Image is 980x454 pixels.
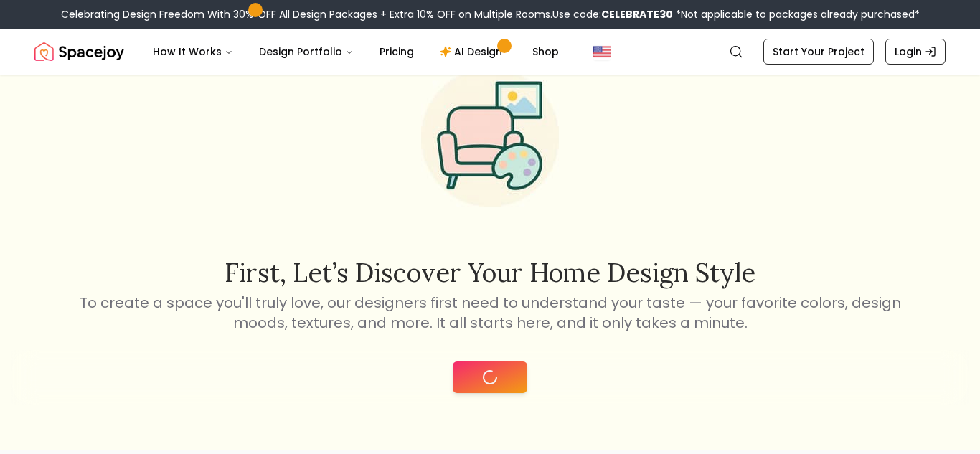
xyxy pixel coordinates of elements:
button: Design Portfolio [248,37,365,66]
a: Shop [521,37,570,66]
img: Spacejoy Logo [34,37,124,66]
a: Spacejoy [34,37,124,66]
a: Pricing [368,37,425,66]
p: To create a space you'll truly love, our designers first need to understand your taste — your fav... [77,293,903,333]
img: United States [593,43,611,60]
button: How It Works [141,37,245,66]
nav: Main [141,37,570,66]
a: AI Design [428,37,518,66]
a: Start Your Project [763,39,874,65]
a: Login [885,39,946,65]
nav: Global [34,29,946,75]
h2: First, let’s discover your home design style [77,258,903,287]
img: Start Style Quiz Illustration [398,46,582,230]
div: Celebrating Design Freedom With 30% OFF All Design Packages + Extra 10% OFF on Multiple Rooms. [61,7,920,22]
span: *Not applicable to packages already purchased* [673,7,920,22]
b: CELEBRATE30 [601,7,673,22]
span: Use code: [552,7,673,22]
